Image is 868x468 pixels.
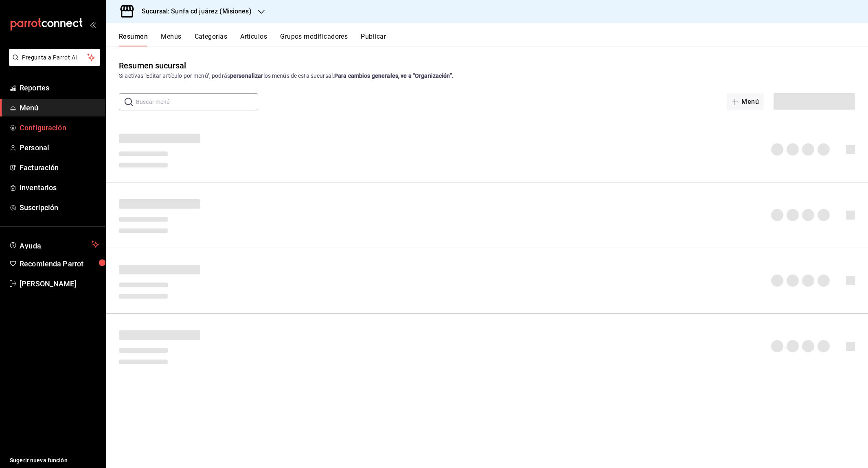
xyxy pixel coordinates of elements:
button: open_drawer_menu [90,21,96,28]
span: Suscripción [20,202,99,213]
button: Grupos modificadores [280,33,348,46]
span: Recomienda Parrot [20,258,99,269]
button: Pregunta a Parrot AI [9,49,100,66]
span: [PERSON_NAME] [20,278,99,289]
button: Artículos [240,33,267,46]
button: Resumen [119,33,148,46]
span: Reportes [20,82,99,93]
span: Inventarios [20,182,99,193]
input: Buscar menú [136,94,258,110]
button: Menús [161,33,181,46]
button: Publicar [361,33,386,46]
span: Configuración [20,122,99,133]
strong: Para cambios generales, ve a “Organización”. [334,73,454,79]
span: Ayuda [20,239,88,249]
button: Menú [727,93,764,110]
div: Si activas ‘Editar artículo por menú’, podrás los menús de esta sucursal. [119,72,855,80]
div: navigation tabs [119,33,868,46]
span: Pregunta a Parrot AI [22,53,88,62]
span: Facturación [20,162,99,173]
h3: Sucursal: Sunfa cd juárez (Misiones) [135,7,252,16]
div: Resumen sucursal [119,59,186,72]
span: Personal [20,142,99,153]
strong: personalizar [230,73,263,79]
button: Categorías [195,33,228,46]
a: Pregunta a Parrot AI [6,59,100,68]
span: Menú [20,102,99,113]
span: Sugerir nueva función [10,456,99,465]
